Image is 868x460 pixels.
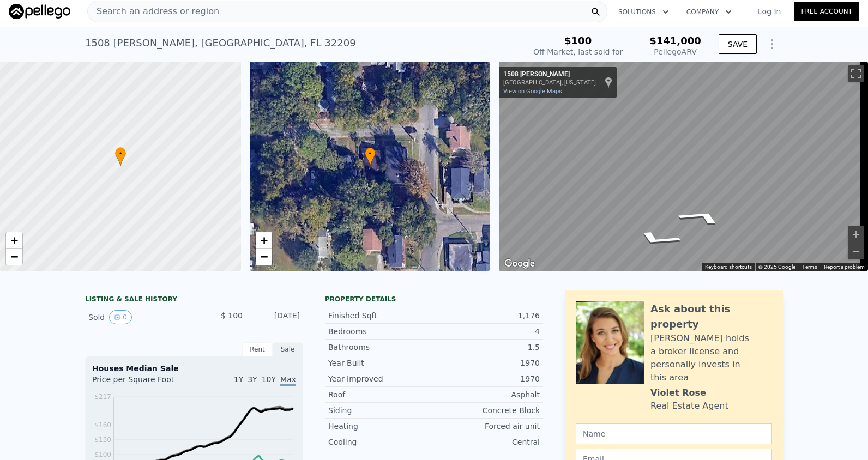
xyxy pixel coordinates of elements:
[92,363,296,374] div: Houses Median Sale
[109,310,132,324] button: View historical data
[745,6,794,17] a: Log In
[434,421,540,432] div: Forced air unit
[503,88,562,95] a: View on Google Maps
[328,437,434,447] div: Cooling
[94,421,111,429] tspan: $160
[256,249,272,265] a: Zoom out
[719,34,757,54] button: SAVE
[365,147,376,166] div: •
[533,46,623,57] div: Off Market, last sold for
[328,421,434,432] div: Heating
[794,2,859,21] a: Free Account
[328,326,434,337] div: Bedrooms
[502,257,538,271] a: Open this area in Google Maps (opens a new window)
[85,35,356,51] div: 1508 [PERSON_NAME] , [GEOGRAPHIC_DATA] , FL 32209
[503,79,596,86] div: [GEOGRAPHIC_DATA], [US_STATE]
[256,232,272,249] a: Zoom in
[434,437,540,447] div: Central
[650,386,706,400] div: Violet Rose
[328,373,434,384] div: Year Improved
[434,342,540,353] div: 1.5
[650,332,772,384] div: [PERSON_NAME] holds a broker license and personally invests in this area
[650,400,728,413] div: Real Estate Agent
[328,358,434,368] div: Year Built
[434,389,540,400] div: Asphalt
[649,46,701,57] div: Pellego ARV
[115,147,126,166] div: •
[6,232,22,249] a: Zoom in
[617,227,698,251] path: Go East, Ella St
[678,2,740,22] button: Company
[761,33,783,55] button: Show Options
[94,451,111,458] tspan: $100
[660,205,742,229] path: Go West, Ella St
[848,65,864,82] button: Toggle fullscreen view
[325,295,543,304] div: Property details
[273,342,303,356] div: Sale
[564,35,592,46] span: $100
[649,35,701,46] span: $141,000
[650,301,772,332] div: Ask about this property
[260,233,267,247] span: +
[434,310,540,321] div: 1,176
[758,264,795,270] span: © 2025 Google
[9,4,70,19] img: Pellego
[434,358,540,368] div: 1970
[6,249,22,265] a: Zoom out
[85,295,303,306] div: LISTING & SALE HISTORY
[502,257,538,271] img: Google
[328,405,434,416] div: Siding
[328,342,434,353] div: Bathrooms
[11,250,18,263] span: −
[434,405,540,416] div: Concrete Block
[11,233,18,247] span: +
[328,389,434,400] div: Roof
[251,310,300,324] div: [DATE]
[434,373,540,384] div: 1970
[94,393,111,401] tspan: $217
[328,310,434,321] div: Finished Sqft
[94,436,111,444] tspan: $130
[234,375,243,384] span: 1Y
[434,326,540,337] div: 4
[260,250,267,263] span: −
[605,76,612,88] a: Show location on map
[248,375,257,384] span: 3Y
[88,310,185,324] div: Sold
[802,264,817,270] a: Terms
[242,342,273,356] div: Rent
[499,62,868,271] div: Street View
[503,70,596,79] div: 1508 [PERSON_NAME]
[262,375,276,384] span: 10Y
[824,264,865,270] a: Report a problem
[576,423,772,444] input: Name
[115,149,126,159] span: •
[610,2,678,22] button: Solutions
[705,263,752,271] button: Keyboard shortcuts
[221,311,243,320] span: $ 100
[88,5,219,18] span: Search an address or region
[92,374,194,391] div: Price per Square Foot
[280,375,296,386] span: Max
[365,149,376,159] span: •
[499,62,868,271] div: Map
[848,226,864,243] button: Zoom in
[848,243,864,259] button: Zoom out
